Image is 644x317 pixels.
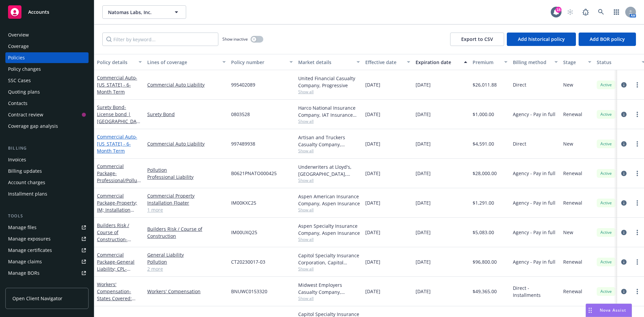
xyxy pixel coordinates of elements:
a: Professional Liability [147,173,226,180]
span: $5,083.00 [473,229,494,236]
span: Add BOR policy [590,36,625,42]
span: IM00UXQ25 [231,229,257,236]
span: 0803528 [231,111,250,118]
a: Quoting plans [5,87,89,97]
span: Show all [298,118,360,124]
span: Direct [513,81,526,88]
span: Show all [298,266,360,272]
span: Accounts [28,9,49,15]
div: Lines of coverage [147,59,218,66]
div: Aspen American Insurance Company, Aspen Insurance [298,193,360,207]
a: Overview [5,30,89,40]
a: Commercial Auto Liability [147,81,226,88]
a: 1 more [147,206,226,213]
button: Policy details [94,54,145,70]
a: Manage files [5,222,89,233]
a: Installation Floater [147,199,226,206]
a: General Liability [147,251,226,258]
span: Agency - Pay in full [513,229,555,236]
div: Drag to move [586,304,594,317]
button: Effective date [363,54,413,70]
span: - General Liability; CPL-Occurrence $1M/$2M; EL-WA; EBL [97,259,136,293]
a: Billing updates [5,166,89,176]
div: Billing [5,145,89,152]
input: Filter by keyword... [102,33,218,46]
span: New [563,229,573,236]
button: Export to CSV [450,33,504,46]
span: - License bond | [GEOGRAPHIC_DATA] Mfg Housing License Bond [97,104,140,139]
a: Switch app [610,5,623,19]
a: circleInformation [620,199,628,207]
span: Direct - Installments [513,284,558,299]
span: Active [599,170,613,176]
span: BNUWC0153320 [231,288,267,295]
button: Policy number [228,54,296,70]
span: [DATE] [416,81,431,88]
span: Renewal [563,258,582,265]
div: Effective date [365,59,403,66]
a: Invoices [5,154,89,165]
span: IM00KXC25 [231,199,256,206]
div: Manage claims [8,256,42,267]
a: more [633,169,641,177]
a: Coverage gap analysis [5,121,89,131]
span: Active [599,141,613,147]
span: [DATE] [416,140,431,147]
span: [DATE] [365,258,380,265]
span: Nova Assist [600,307,626,313]
a: Commercial Package [97,163,140,191]
a: Workers' Compensation [147,288,226,295]
a: Commercial Property [147,192,226,199]
a: Start snowing [563,5,577,19]
a: more [633,140,641,148]
a: Manage claims [5,256,89,267]
a: Summary of insurance [5,279,89,290]
a: Coverage [5,41,89,52]
div: Artisan and Truckers Casualty Company, Progressive [298,134,360,148]
div: Policy changes [8,64,41,74]
span: $1,291.00 [473,199,494,206]
span: Open Client Navigator [12,295,62,302]
a: Surety Bond [147,111,226,118]
a: more [633,228,641,236]
span: $96,800.00 [473,258,497,265]
button: Expiration date [413,54,470,70]
span: Renewal [563,199,582,206]
div: Coverage [8,41,29,52]
span: Active [599,288,613,295]
span: [DATE] [365,229,380,236]
div: Account charges [8,177,45,188]
span: [DATE] [365,140,380,147]
span: 995402089 [231,81,255,88]
a: circleInformation [620,81,628,89]
a: SSC Cases [5,75,89,86]
a: 2 more [147,265,226,272]
a: Surety Bond [97,104,139,139]
div: Manage files [8,222,37,233]
span: [DATE] [416,199,431,206]
div: Manage BORs [8,268,40,278]
a: Builders Risk / Course of Construction [147,225,226,240]
a: Search [594,5,608,19]
a: Report a Bug [579,5,592,19]
a: Commercial Auto Liability [147,140,226,147]
span: [DATE] [416,288,431,295]
a: Commercial Auto [97,134,137,154]
a: Policies [5,52,89,63]
a: Pollution [147,258,226,265]
div: Manage exposures [8,233,51,244]
div: Midwest Employers Casualty Company, [PERSON_NAME] Corporation [298,281,360,296]
a: Manage certificates [5,245,89,256]
span: Active [599,200,613,206]
a: Policy changes [5,64,89,74]
span: [DATE] [365,170,380,177]
span: Renewal [563,288,582,295]
span: CT20230017-03 [231,258,265,265]
div: Expiration date [416,59,460,66]
a: more [633,110,641,118]
div: Billing updates [8,166,42,176]
span: [DATE] [416,258,431,265]
span: Show all [298,89,360,95]
span: Active [599,259,613,265]
div: SSC Cases [8,75,31,86]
